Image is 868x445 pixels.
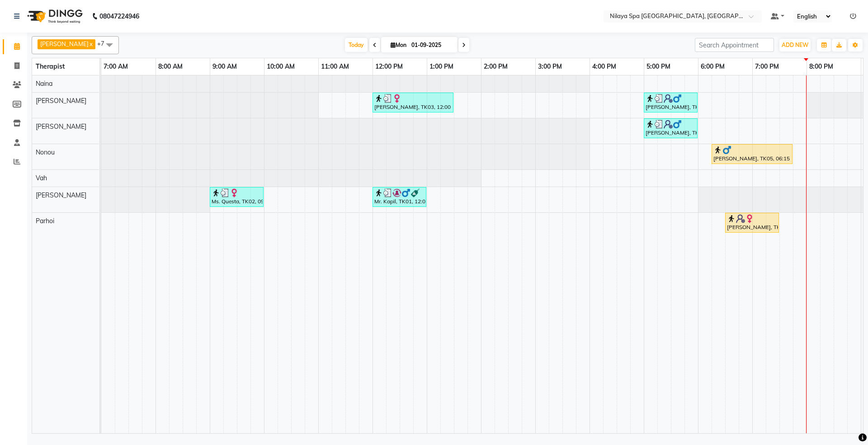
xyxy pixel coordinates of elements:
a: 11:00 AM [319,60,351,73]
a: 7:00 AM [101,60,130,73]
div: [PERSON_NAME], TK04, 05:00 PM-06:00 PM, Couple Rejuvenation Therapy 60 Min [645,94,697,111]
span: [PERSON_NAME] [36,122,86,131]
div: [PERSON_NAME], TK04, 05:00 PM-06:00 PM, Couple Rejuvenation Therapy 60 Min [645,120,697,137]
span: Nonou [36,148,55,156]
div: Ms. Questa, TK02, 09:00 AM-10:00 AM, Traditional Swedish Relaxation Therapy 60 Min([DEMOGRAPHIC_D... [211,188,263,206]
a: 5:00 PM [644,60,673,73]
a: 4:00 PM [590,60,618,73]
input: 2025-09-01 [409,38,454,52]
a: 10:00 AM [264,60,297,73]
span: +7 [97,40,111,47]
a: 3:00 PM [536,60,564,73]
b: 08047224946 [99,4,139,29]
span: Mon [388,42,409,48]
img: logo [23,4,85,29]
div: Mr. Kapil, TK01, 12:00 PM-01:00 PM, Balinese Massage Therapy 60 Min([DEMOGRAPHIC_DATA]) [373,188,425,206]
span: ADD NEW [782,42,808,48]
a: 8:00 AM [156,60,185,73]
div: [PERSON_NAME], TK05, 06:15 PM-07:45 PM, Traditional Swedish Relaxation Therapy 90 Min([DEMOGRAPHI... [712,145,792,163]
span: Therapist [36,62,65,70]
button: ADD NEW [779,39,811,52]
span: Vah [36,174,47,182]
span: Today [345,38,368,52]
a: x [89,40,93,47]
span: Parhoi [36,217,54,225]
a: 9:00 AM [210,60,239,73]
a: 2:00 PM [481,60,510,73]
a: 1:00 PM [427,60,456,73]
a: 8:00 PM [807,60,835,73]
span: [PERSON_NAME] [36,97,86,105]
input: Search Appointment [695,38,774,52]
span: [PERSON_NAME] [36,191,86,199]
span: [PERSON_NAME] [40,40,89,47]
span: Naina [36,80,52,88]
a: 7:00 PM [753,60,781,73]
a: 12:00 PM [373,60,405,73]
a: 6:00 PM [698,60,727,73]
div: [PERSON_NAME], TK03, 12:00 PM-01:30 PM, Nilaya Fusion Therapy([DEMOGRAPHIC_DATA]) [373,94,453,111]
div: [PERSON_NAME], TK06, 06:30 PM-07:30 PM, Balinese Massage Therapy 60 Min([DEMOGRAPHIC_DATA]) [726,214,778,231]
